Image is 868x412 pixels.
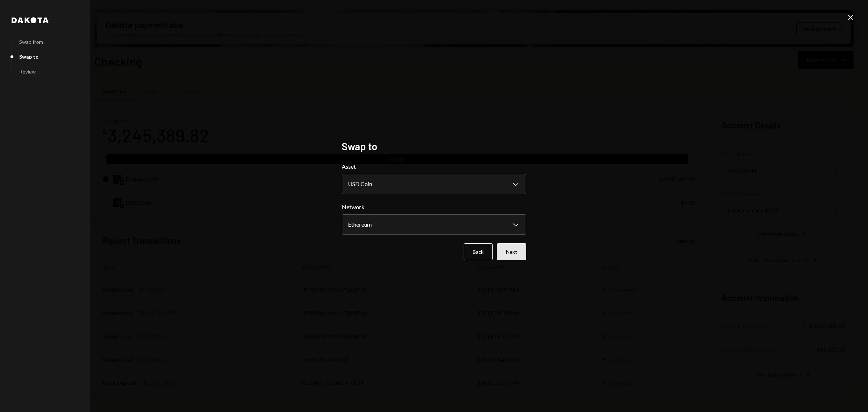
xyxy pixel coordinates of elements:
[342,174,526,194] button: Asset
[342,203,526,211] label: Network
[342,214,526,235] button: Network
[464,243,493,260] button: Back
[19,39,43,45] div: Swap from
[19,54,39,60] div: Swap to
[342,162,526,171] label: Asset
[497,243,526,260] button: Next
[19,68,36,75] div: Review
[342,139,526,154] h2: Swap to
